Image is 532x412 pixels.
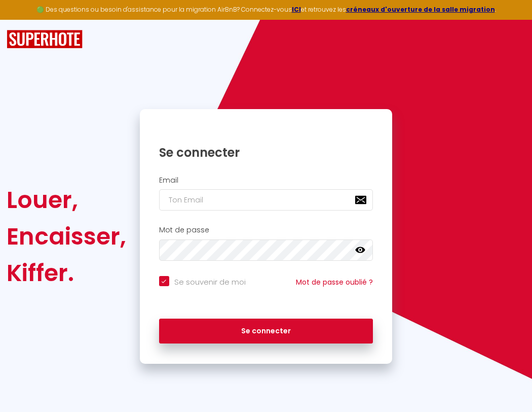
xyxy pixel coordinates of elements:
[346,5,495,14] a: créneaux d'ouverture de la salle migration
[7,255,126,291] div: Kiffer.
[7,218,126,255] div: Encaisser,
[159,145,373,160] h1: Se connecter
[159,319,373,344] button: Se connecter
[159,176,373,185] h2: Email
[7,30,83,49] img: SuperHote logo
[159,189,373,211] input: Ton Email
[296,277,373,287] a: Mot de passe oublié ?
[159,226,373,234] h2: Mot de passe
[7,182,126,218] div: Louer,
[292,5,301,14] a: ICI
